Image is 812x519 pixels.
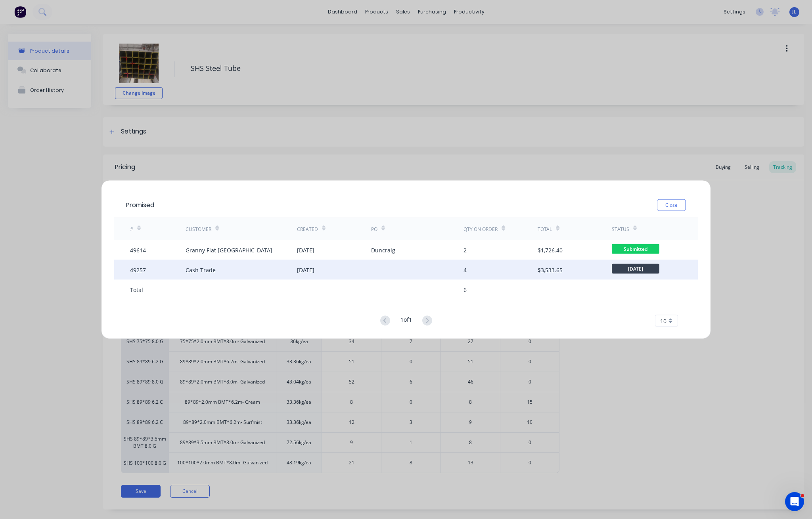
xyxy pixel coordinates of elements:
[400,315,412,327] div: 1 of 1
[371,225,377,233] div: PO
[463,285,467,294] div: 6
[186,246,272,254] div: Granny Flat [GEOGRAPHIC_DATA]
[130,285,143,294] div: Total
[186,265,216,274] div: Cash Trade
[297,246,314,254] div: [DATE]
[463,265,467,274] div: 4
[538,225,552,233] div: Total
[130,246,146,254] div: 49614
[126,200,154,210] div: Promised
[612,244,659,254] span: Submitted
[463,225,498,233] div: Qty on order
[297,225,318,233] div: Created
[660,317,666,325] span: 10
[538,246,563,254] div: $1,726.40
[371,246,395,254] div: Duncraig
[130,265,146,274] div: 49257
[657,199,686,211] button: Close
[612,263,659,273] span: [DATE]
[186,225,211,233] div: Customer
[130,225,133,233] div: #
[297,265,314,274] div: [DATE]
[538,265,563,274] div: $3,533.65
[785,492,804,511] iframe: Intercom live chat
[612,225,629,233] div: Status
[463,246,467,254] div: 2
